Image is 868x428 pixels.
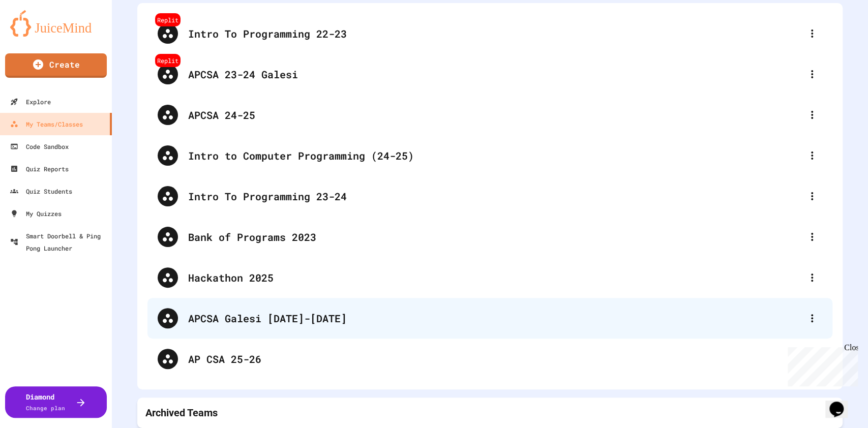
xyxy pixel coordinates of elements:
div: Intro To Programming 23-24 [188,189,802,204]
div: APCSA 23-24 Galesi [188,67,802,82]
div: Replit [155,13,181,26]
div: Hackathon 2025 [147,257,832,298]
div: My Teams/Classes [10,118,83,130]
div: Intro to Computer Programming (24-25) [188,148,802,163]
iframe: chat widget [784,343,858,386]
div: Quiz Reports [10,163,69,175]
div: Bank of Programs 2023 [147,217,832,257]
div: APCSA Galesi [DATE]-[DATE] [188,311,802,326]
img: logo-orange.svg [10,10,102,37]
div: Intro To Programming 23-24 [147,176,832,217]
div: ReplitAPCSA 23-24 Galesi [147,54,832,95]
div: AP CSA 25-26 [188,351,822,366]
div: Explore [10,96,51,108]
div: Quiz Students [10,185,72,197]
div: Code Sandbox [10,140,69,152]
button: DiamondChange plan [5,386,107,418]
p: Archived Teams [145,406,218,420]
div: APCSA Galesi [DATE]-[DATE] [147,298,832,339]
div: AP CSA 25-26 [147,339,832,379]
span: Change plan [26,404,65,412]
div: ReplitIntro To Programming 22-23 [147,13,832,54]
div: Chat with us now!Close [4,4,70,65]
div: Intro to Computer Programming (24-25) [147,135,832,176]
div: Hackathon 2025 [188,270,802,285]
div: My Quizzes [10,207,62,220]
div: APCSA 24-25 [188,107,802,123]
div: Intro To Programming 22-23 [188,26,802,41]
iframe: chat widget [825,387,858,418]
div: APCSA 24-25 [147,95,832,135]
div: Bank of Programs 2023 [188,229,802,244]
div: Diamond [26,391,65,413]
div: Smart Doorbell & Ping Pong Launcher [10,230,108,254]
div: Replit [155,54,181,67]
a: Create [5,53,107,78]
